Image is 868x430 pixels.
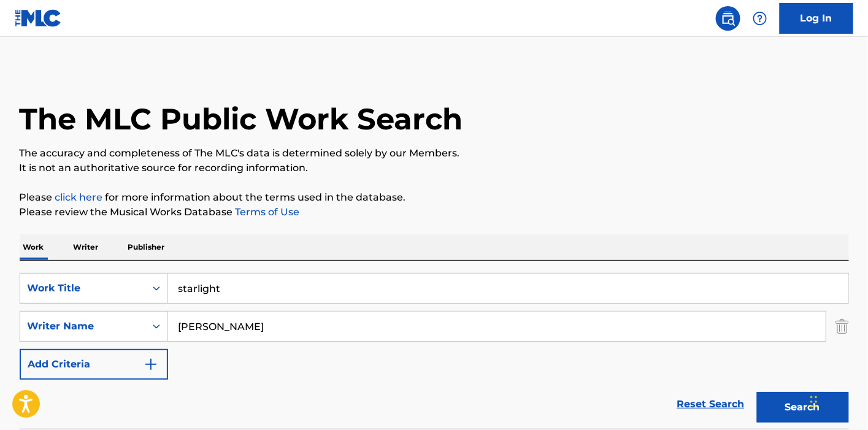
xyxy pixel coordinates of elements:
img: help [753,11,767,26]
img: MLC Logo [15,9,62,27]
p: Work [20,234,48,260]
div: Drag [810,383,818,420]
div: Writer Name [28,319,138,334]
p: Writer [70,234,102,260]
img: search [721,11,735,26]
div: Help [748,6,772,31]
h1: The MLC Public Work Search [20,101,463,137]
form: Search Form [20,273,849,429]
p: Please for more information about the terms used in the database. [20,190,849,205]
div: Work Title [28,281,138,296]
a: Reset Search [671,391,751,418]
p: The accuracy and completeness of The MLC's data is determined solely by our Members. [20,146,849,161]
a: Terms of Use [233,206,300,218]
a: click here [55,191,103,203]
a: Log In [780,3,853,34]
p: Publisher [125,234,169,260]
p: It is not an authoritative source for recording information. [20,161,849,175]
button: Search [757,392,849,423]
img: 9d2ae6d4665cec9f34b9.svg [144,357,158,372]
iframe: Chat Widget [807,371,868,430]
a: Public Search [716,6,740,31]
button: Add Criteria [20,349,168,380]
img: Delete Criterion [835,311,849,342]
p: Please review the Musical Works Database [20,205,849,220]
